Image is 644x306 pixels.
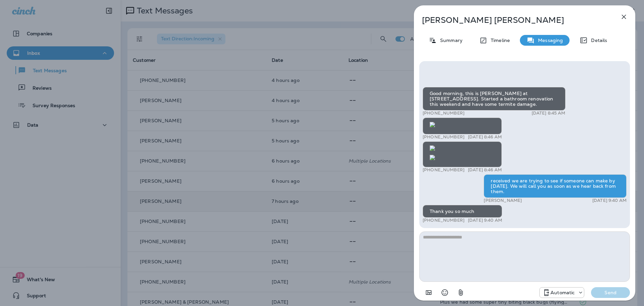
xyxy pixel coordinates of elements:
[468,167,502,173] p: [DATE] 8:46 AM
[487,38,510,43] p: Timeline
[423,87,566,111] div: Good morning, this is [PERSON_NAME] at [STREET_ADDRESS]. Started a bathroom renovation this weeke...
[423,111,465,116] p: [PHONE_NUMBER]
[430,122,435,127] img: twilio-download
[468,218,502,223] p: [DATE] 9:40 AM
[430,145,435,151] img: twilio-download
[438,286,451,299] button: Select an emoji
[422,286,435,299] button: Add in a premade template
[588,38,607,43] p: Details
[484,198,522,203] p: [PERSON_NAME]
[592,198,627,203] p: [DATE] 9:40 AM
[423,134,465,140] p: [PHONE_NUMBER]
[423,167,465,173] p: [PHONE_NUMBER]
[550,290,575,295] p: Automatic
[484,174,627,198] div: received we are trying to see if someone can make by [DATE]. We will call you as soon as we hear ...
[423,205,502,218] div: Thank you so much
[437,38,463,43] p: Summary
[423,218,465,223] p: [PHONE_NUMBER]
[422,15,605,25] p: [PERSON_NAME] [PERSON_NAME]
[468,134,502,140] p: [DATE] 8:46 AM
[535,38,563,43] p: Messaging
[430,155,435,160] img: twilio-download
[532,111,566,116] p: [DATE] 8:45 AM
